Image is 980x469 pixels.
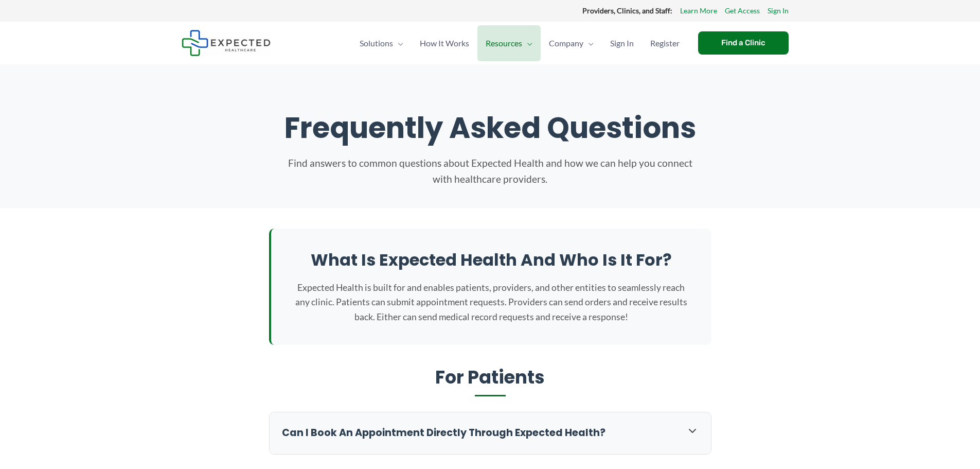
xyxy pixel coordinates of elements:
span: Sign In [610,25,634,61]
span: Menu Toggle [583,25,594,61]
a: CompanyMenu Toggle [541,25,602,61]
p: Expected Health is built for and enables patients, providers, and other entities to seamlessly re... [292,281,691,324]
a: Sign In [602,25,642,61]
span: Register [650,25,680,61]
a: ResourcesMenu Toggle [477,25,541,61]
a: Find a Clinic [698,31,789,55]
h2: For Patients [269,366,711,397]
h2: What is Expected Health and who is it for? [292,249,691,271]
h1: Frequently Asked Questions [192,111,789,145]
span: Company [549,25,583,61]
h3: Can I book an appointment directly through Expected Health? [282,426,676,440]
span: Solutions [360,25,393,61]
p: Find answers to common questions about Expected Health and how we can help you connect with healt... [284,155,696,187]
strong: Providers, Clinics, and Staff: [582,6,672,15]
nav: Primary Site Navigation [351,25,688,61]
a: SolutionsMenu Toggle [351,25,412,61]
span: Menu Toggle [522,25,532,61]
a: Register [642,25,688,61]
a: Learn More [680,4,717,18]
div: Can I book an appointment directly through Expected Health? [270,412,711,454]
a: Get Access [725,4,760,18]
span: Resources [486,25,522,61]
a: Sign In [768,4,789,18]
span: Menu Toggle [393,25,403,61]
a: How It Works [412,25,477,61]
img: Expected Healthcare Logo - side, dark font, small [182,30,271,56]
span: How It Works [420,25,469,61]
